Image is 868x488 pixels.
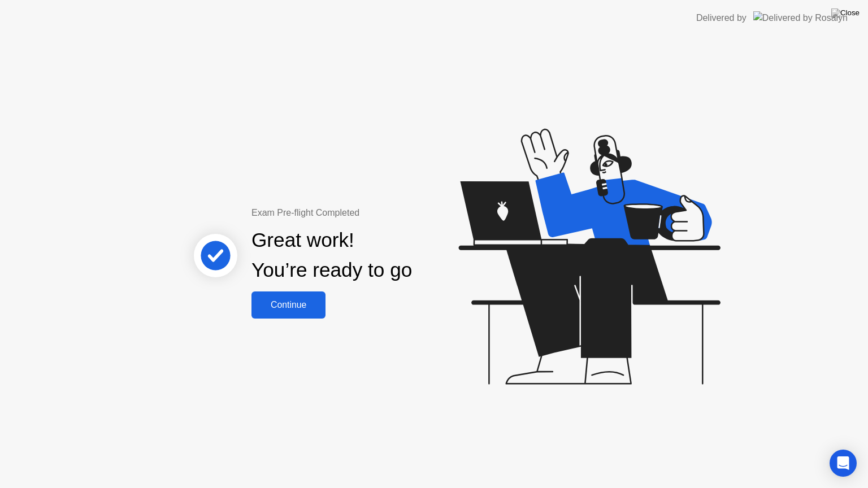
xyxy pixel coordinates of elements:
[696,11,747,25] div: Delivered by
[251,206,485,220] div: Exam Pre-flight Completed
[831,8,860,18] img: Close
[251,291,325,319] button: Continue
[251,225,412,285] div: Great work! You’re ready to go
[753,11,848,24] img: Delivered by Rosalyn
[830,450,857,477] div: Open Intercom Messenger
[255,300,322,310] div: Continue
